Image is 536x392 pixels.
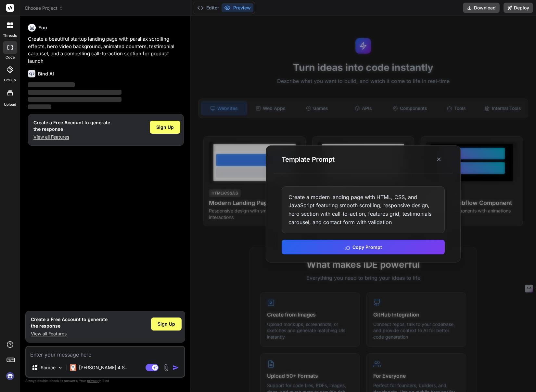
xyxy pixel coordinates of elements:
p: View all Features [33,134,110,140]
h6: You [38,24,47,31]
span: privacy [87,379,99,383]
label: threads [3,33,17,38]
h1: Create a Free Account to generate the response [31,316,108,329]
p: Create a beautiful startup landing page with parallax scrolling effects, hero video background, a... [28,35,184,65]
span: ‌ [28,104,51,109]
span: Choose Project [25,5,63,11]
img: Pick Models [57,365,63,371]
button: Preview [222,3,253,12]
img: Claude 4 Sonnet [70,364,76,371]
span: ‌ [28,82,75,87]
label: GitHub [4,77,16,83]
h3: Template Prompt [282,155,335,164]
p: Source [41,364,56,371]
span: ‌ [28,90,121,95]
span: Sign Up [156,124,174,130]
button: Download [463,3,500,13]
h1: Create a Free Account to generate the response [33,119,110,132]
img: signin [5,371,16,382]
label: code [6,55,15,60]
p: View all Features [31,331,108,337]
img: attachment [162,364,170,372]
span: ‌ [28,97,121,102]
button: Copy Prompt [282,240,445,254]
p: [PERSON_NAME] 4 S.. [79,364,127,371]
button: Deploy [504,3,533,13]
span: Sign Up [158,321,175,327]
label: Upload [4,102,16,107]
h6: Bind AI [38,71,54,77]
button: Editor [195,3,222,12]
div: Create a modern landing page with HTML, CSS, and JavaScript featuring smooth scrolling, responsiv... [282,186,445,233]
p: Always double-check its answers. Your in Bind [25,378,185,384]
img: icon [172,364,179,371]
